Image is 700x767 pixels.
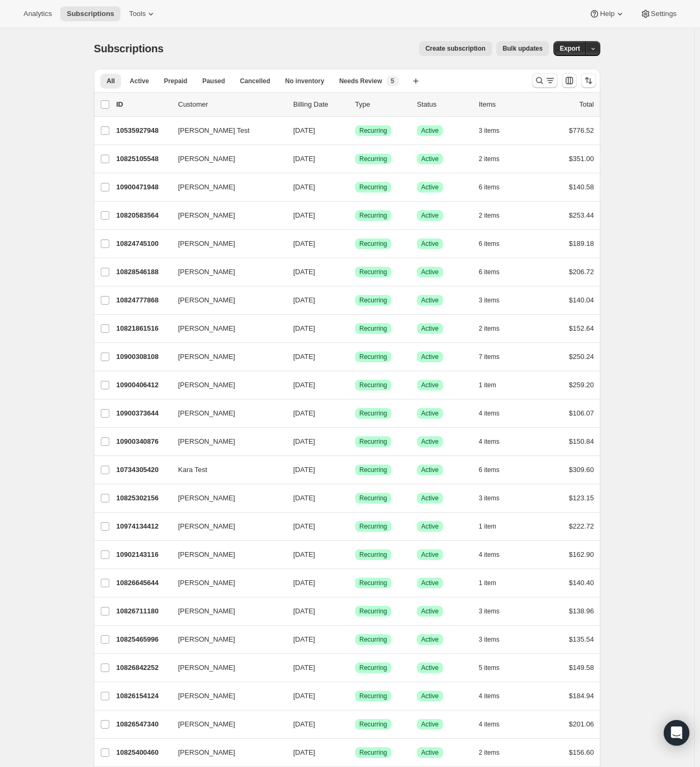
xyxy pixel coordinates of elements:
button: 4 items [479,689,511,704]
span: Kara Test [178,465,207,475]
div: 10826547340[PERSON_NAME][DATE]SuccessRecurringSuccessActive4 items$201.06 [116,717,594,732]
span: [DATE] [293,324,315,332]
span: Active [421,692,439,700]
button: [PERSON_NAME] [172,348,278,365]
span: $140.04 [569,296,594,304]
div: 10828546188[PERSON_NAME][DATE]SuccessRecurringSuccessActive6 items$206.72 [116,265,594,279]
button: [PERSON_NAME] [172,603,278,620]
p: 10734305420 [116,465,170,475]
button: [PERSON_NAME] [172,688,278,705]
span: 3 items [479,494,500,502]
span: [DATE] [293,381,315,389]
span: $150.84 [569,437,594,445]
span: $138.96 [569,607,594,615]
div: 10900373644[PERSON_NAME][DATE]SuccessRecurringSuccessActive4 items$106.07 [116,406,594,421]
button: 2 items [479,745,511,760]
span: Recurring [359,211,387,220]
span: Recurring [359,720,387,729]
span: Tools [129,10,146,18]
span: Active [130,77,149,85]
p: 10824745100 [116,238,170,249]
span: Recurring [359,692,387,700]
span: $140.58 [569,183,594,191]
span: Recurring [359,324,387,333]
span: 3 items [479,635,500,644]
button: Settings [634,6,683,21]
button: Tools [123,6,163,21]
p: 10900406412 [116,380,170,390]
span: [DATE] [293,664,315,672]
p: 10825465996 [116,634,170,645]
span: Recurring [359,748,387,757]
span: Export [560,44,580,53]
span: Active [421,494,439,502]
p: Total [580,99,594,110]
button: [PERSON_NAME] [172,659,278,676]
button: Sort the results [581,73,596,88]
span: Active [421,579,439,587]
div: Open Intercom Messenger [664,720,689,746]
span: Recurring [359,579,387,587]
span: $351.00 [569,155,594,163]
button: 1 item [479,576,508,590]
span: [DATE] [293,353,315,361]
span: [DATE] [293,635,315,643]
span: Active [421,183,439,191]
span: 5 [391,77,395,85]
span: [DATE] [293,579,315,587]
span: [PERSON_NAME] [178,634,235,645]
span: Help [600,10,614,18]
p: Billing Date [293,99,347,110]
button: 2 items [479,151,511,166]
span: [DATE] [293,211,315,219]
span: Recurring [359,126,387,135]
p: 10826842252 [116,662,170,673]
div: 10820583564[PERSON_NAME][DATE]SuccessRecurringSuccessActive2 items$253.44 [116,208,594,223]
span: [PERSON_NAME] [178,719,235,730]
span: 7 items [479,353,500,361]
span: $156.60 [569,748,594,756]
span: $140.40 [569,579,594,587]
button: 4 items [479,406,511,421]
span: Active [421,353,439,361]
span: Recurring [359,522,387,531]
button: 7 items [479,349,511,364]
button: [PERSON_NAME] [172,744,278,761]
button: 4 items [479,547,511,562]
button: [PERSON_NAME] [172,207,278,224]
span: 6 items [479,466,500,474]
span: [DATE] [293,550,315,558]
button: 3 items [479,632,511,647]
span: No inventory [285,77,324,85]
span: Active [421,211,439,220]
span: $152.64 [569,324,594,332]
div: Items [479,99,532,110]
div: 10734305420Kara Test[DATE]SuccessRecurringSuccessActive6 items$309.60 [116,462,594,477]
span: Cancelled [240,77,270,85]
span: $250.24 [569,353,594,361]
div: 10974134412[PERSON_NAME][DATE]SuccessRecurringSuccessActive1 item$222.72 [116,519,594,534]
span: 4 items [479,409,500,418]
span: Active [421,720,439,729]
button: 6 items [479,265,511,279]
p: 10825302156 [116,493,170,504]
span: Active [421,155,439,163]
span: Active [421,522,439,531]
span: Active [421,664,439,672]
span: [DATE] [293,692,315,700]
p: 10828546188 [116,267,170,277]
span: Subscriptions [67,10,114,18]
button: [PERSON_NAME] [172,377,278,394]
span: [PERSON_NAME] [178,691,235,701]
button: 3 items [479,604,511,619]
p: 10900373644 [116,408,170,419]
span: All [107,77,115,85]
span: [PERSON_NAME] [178,210,235,221]
button: Customize table column order and visibility [562,73,577,88]
span: Recurring [359,239,387,248]
div: 10900308108[PERSON_NAME][DATE]SuccessRecurringSuccessActive7 items$250.24 [116,349,594,364]
p: 10825105548 [116,154,170,164]
button: [PERSON_NAME] Test [172,122,278,139]
button: 3 items [479,293,511,308]
span: $201.06 [569,720,594,728]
